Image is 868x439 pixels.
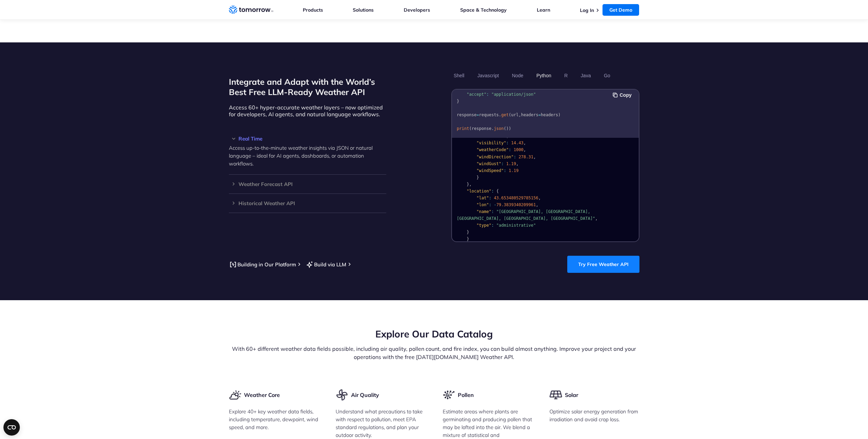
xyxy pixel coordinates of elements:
span: print [457,126,469,131]
span: } [476,175,479,180]
a: Build via LLM [306,260,346,269]
h3: Real Time [229,136,386,141]
p: Access 60+ hyper-accurate weather layers – now optimized for developers, AI agents, and natural l... [229,104,386,118]
h3: Pollen [458,391,474,399]
span: : [506,141,508,145]
span: response [457,112,477,117]
span: , [516,161,518,166]
a: Learn [537,7,550,13]
span: "application/json" [491,92,536,97]
button: Go [601,70,612,81]
span: 43.653480529785156 [494,196,538,200]
span: } [466,237,469,241]
span: url [511,112,518,117]
button: Shell [451,70,467,81]
span: { [479,85,481,90]
span: headers [541,112,558,117]
h3: Air Quality [351,391,379,399]
span: : [486,92,489,97]
a: Products [303,7,323,13]
span: = [474,85,476,90]
span: , [523,141,526,145]
span: ( [469,126,471,131]
span: 1000 [514,147,523,152]
a: Developers [404,7,430,13]
span: "name" [476,209,491,214]
span: : [504,168,506,173]
p: With 60+ different weather data fields possible, including air quality, pollen count, and fire in... [229,345,639,361]
span: { [496,189,498,194]
h3: Historical Weather API [229,201,386,206]
a: Try Free Weather API [567,256,639,273]
button: Javascript [475,70,501,81]
a: Log In [580,7,594,13]
span: : [489,202,491,207]
p: Access up-to-the-minute weather insights via JSON or natural language – ideal for AI agents, dash... [229,144,386,168]
span: , [518,112,521,117]
span: "windGust" [476,161,501,166]
span: 79.3839340209961 [496,202,536,207]
span: = [476,112,479,117]
span: "[GEOGRAPHIC_DATA], [GEOGRAPHIC_DATA], [GEOGRAPHIC_DATA], [GEOGRAPHIC_DATA], [GEOGRAPHIC_DATA]" [457,209,595,221]
span: ) [508,126,511,131]
span: , [523,147,526,152]
button: Open CMP widget [3,419,20,436]
span: } [466,230,469,235]
a: Solutions [353,7,374,13]
span: , [469,182,471,187]
span: . [491,126,494,131]
span: headers [521,112,538,117]
span: : [491,189,494,194]
span: : [501,161,504,166]
span: "location" [466,189,491,194]
h3: Weather Forecast API [229,182,386,187]
span: : [514,155,516,159]
span: ) [506,126,508,131]
span: } [457,99,459,104]
span: , [533,155,536,159]
span: : [491,209,494,214]
p: Understand what precautions to take with respect to pollution, meet EPA standard regulations, and... [336,408,426,439]
p: Explore 40+ key weather data fields, including temperature, dewpoint, wind speed, and more. [229,408,319,431]
button: Python [534,70,554,81]
span: . [498,112,501,117]
span: "lon" [476,202,489,207]
span: response [471,126,491,131]
span: , [536,202,538,207]
h3: Weather Core [244,391,280,399]
span: "lat" [476,196,489,200]
span: 1.19 [506,161,516,166]
span: , [538,196,541,200]
a: Home link [229,5,273,15]
span: ( [504,126,506,131]
a: Building in Our Platform [229,260,296,269]
span: get [501,112,509,117]
span: "windSpeed" [476,168,503,173]
span: ( [508,112,511,117]
span: = [538,112,541,117]
span: "administrative" [496,223,536,228]
span: headers [457,85,474,90]
h2: Integrate and Adapt with the World’s Best Free LLM-Ready Weather API [229,77,386,97]
span: 278.31 [518,155,533,159]
span: : [489,196,491,200]
span: : [508,147,511,152]
span: "windDirection" [476,155,513,159]
h3: Solar [565,391,578,399]
span: "accept" [466,92,486,97]
span: - [494,202,496,207]
span: , [595,216,597,221]
button: R [562,70,570,81]
span: "weatherCode" [476,147,508,152]
a: Get Demo [603,4,639,16]
span: 14.43 [511,141,523,145]
span: 1.19 [508,168,518,173]
span: } [466,182,469,187]
a: Space & Technology [460,7,507,13]
p: Optimize solar energy generation from irradiation and avoid crop loss. [549,408,639,423]
span: "visibility" [476,141,506,145]
span: ) [558,112,560,117]
span: "type" [476,223,491,228]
